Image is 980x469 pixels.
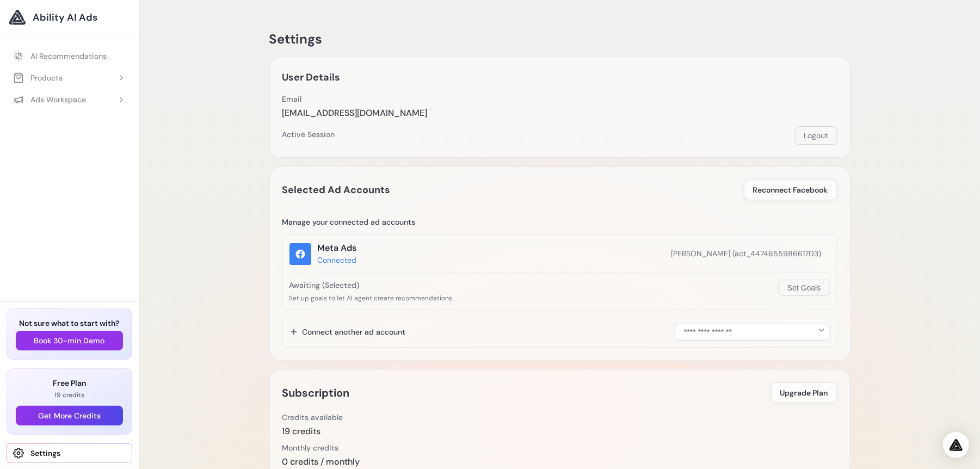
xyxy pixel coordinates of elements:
[9,9,130,26] a: Ability AI Ads
[13,94,86,105] div: Ads Workspace
[795,126,837,145] button: Logout
[13,72,63,83] div: Products
[753,184,828,195] span: Reconnect Facebook
[282,70,341,85] h2: User Details
[282,442,360,453] div: Monthly credits
[16,378,123,388] h3: Free Plan
[269,30,850,48] h1: Settings
[282,425,343,438] div: 19 credits
[7,68,132,88] button: Products
[943,432,969,458] div: Open Intercom Messenger
[33,10,97,25] span: Ability AI Ads
[780,387,828,398] span: Upgrade Plan
[282,94,428,104] div: Email
[16,318,123,329] h3: Not sure what to start with?
[282,129,335,140] div: Active Session
[282,412,343,423] div: Credits available
[282,107,428,120] div: [EMAIL_ADDRESS][DOMAIN_NAME]
[7,90,132,109] button: Ads Workspace
[771,382,837,403] button: Upgrade Plan
[16,406,123,425] button: Get More Credits
[16,331,123,350] button: Book 30-min Demo
[16,391,123,399] p: 19 credits
[7,443,132,463] a: Settings
[282,182,391,198] h2: Selected Ad Accounts
[744,180,837,200] button: Reconnect Facebook
[282,455,360,468] div: 0 credits / monthly
[7,46,132,66] a: AI Recommendations
[282,384,350,402] h2: Subscription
